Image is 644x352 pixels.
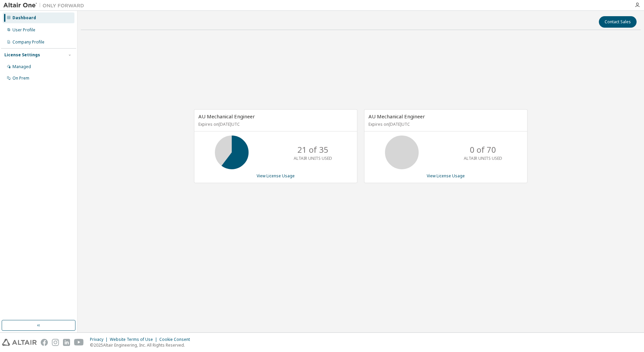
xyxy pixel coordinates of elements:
p: ALTAIR UNITS USED [464,155,502,161]
div: Cookie Consent [159,337,194,342]
img: linkedin.svg [63,339,70,346]
p: 21 of 35 [297,144,328,155]
div: License Settings [4,52,40,58]
span: AU Mechanical Engineer [198,113,255,120]
div: Managed [12,64,31,69]
p: Expires on [DATE] UTC [368,121,521,127]
img: youtube.svg [74,339,84,346]
div: Company Profile [12,39,44,45]
div: User Profile [12,27,35,33]
a: View License Usage [427,173,465,179]
button: Contact Sales [599,16,637,28]
img: instagram.svg [52,339,59,346]
img: Altair One [3,2,88,9]
div: Dashboard [12,15,36,21]
div: Privacy [90,337,110,342]
p: ALTAIR UNITS USED [294,155,332,161]
p: 0 of 70 [470,144,496,155]
img: facebook.svg [41,339,48,346]
div: Website Terms of Use [110,337,159,342]
img: altair_logo.svg [2,339,37,346]
div: On Prem [12,76,29,81]
a: View License Usage [257,173,295,179]
p: Expires on [DATE] UTC [198,121,351,127]
span: AU Mechanical Engineer [368,113,425,120]
p: © 2025 Altair Engineering, Inc. All Rights Reserved. [90,342,194,348]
